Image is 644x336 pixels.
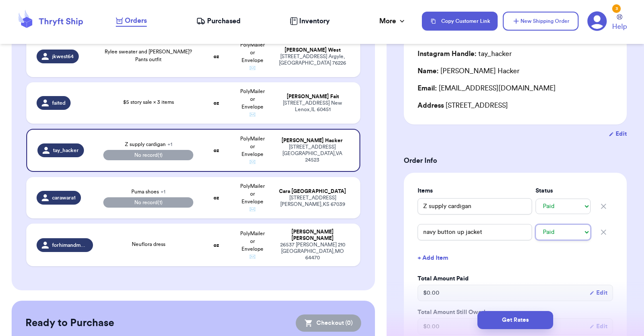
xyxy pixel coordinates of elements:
div: [PERSON_NAME] Hacker [276,137,349,144]
span: Name: [418,68,439,75]
h2: Ready to Purchase [25,316,114,330]
a: Help [612,14,627,32]
span: $5 story sale × 3 items [123,100,174,105]
div: [PERSON_NAME] West [276,47,350,53]
div: More [379,16,406,26]
button: Checkout (0) [296,314,361,332]
span: forhimandmyfamily [52,242,88,249]
span: faited [52,100,65,106]
span: Help [612,22,627,32]
div: [STREET_ADDRESS] New Lenox , IL 60451 [276,100,350,113]
div: [PERSON_NAME] [PERSON_NAME] [276,229,350,242]
a: Purchased [196,16,241,26]
h3: Order Info [404,156,627,166]
strong: oz [214,148,219,153]
span: Puma shoes [131,189,165,194]
span: Orders [125,16,147,26]
div: 3 [612,4,621,13]
div: [EMAIL_ADDRESS][DOMAIN_NAME] [418,83,613,93]
span: PolyMailer or Envelope ✉️ [240,184,265,212]
div: [STREET_ADDRESS] [418,100,613,111]
div: [STREET_ADDRESS] Argyle , [GEOGRAPHIC_DATA] 76226 [276,53,350,66]
button: Get Rates [477,311,553,329]
a: 3 [587,11,607,31]
div: [PERSON_NAME] Fait [276,93,350,100]
label: Items [418,187,532,195]
div: tay_hacker [418,49,512,59]
button: Edit [609,130,627,138]
span: Inventory [299,16,330,26]
div: [PERSON_NAME] Hacker [418,66,520,76]
label: Total Amount Paid [418,274,613,283]
strong: oz [214,243,219,248]
span: PolyMailer or Envelope ✉️ [240,136,265,165]
span: PolyMailer or Envelope ✉️ [240,89,265,117]
a: Inventory [290,16,330,26]
span: Neuflora dress [132,242,165,247]
span: Instagram Handle: [418,50,477,57]
button: + Add Item [414,249,616,268]
strong: oz [214,54,219,59]
strong: oz [214,100,219,106]
span: Address [418,102,444,109]
span: Email: [418,85,437,92]
span: + 1 [167,142,172,147]
div: Cara [GEOGRAPHIC_DATA] [276,188,350,195]
strong: oz [214,195,219,200]
span: + 1 [161,189,165,194]
span: carawara1 [52,194,76,201]
span: Z supply cardigan [125,142,172,147]
span: Rylee sweater and [PERSON_NAME]? Pants outfit [105,49,192,62]
span: tay_hacker [53,147,79,154]
span: $ 0.00 [423,289,440,297]
span: jkwest64 [52,53,74,60]
button: Edit [589,289,607,297]
button: Copy Customer Link [422,12,498,31]
button: New Shipping Order [503,12,579,31]
span: Purchased [207,16,241,26]
a: Orders [116,16,147,27]
div: [STREET_ADDRESS] [GEOGRAPHIC_DATA] , VA 24523 [276,144,349,163]
span: PolyMailer or Envelope ✉️ [240,231,265,259]
label: Status [536,187,591,195]
span: No record (1) [103,150,194,160]
div: 26537 [PERSON_NAME] 210 [GEOGRAPHIC_DATA] , MO 64470 [276,242,350,261]
div: [STREET_ADDRESS] [PERSON_NAME] , KS 67039 [276,195,350,208]
span: No record (1) [103,197,194,208]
